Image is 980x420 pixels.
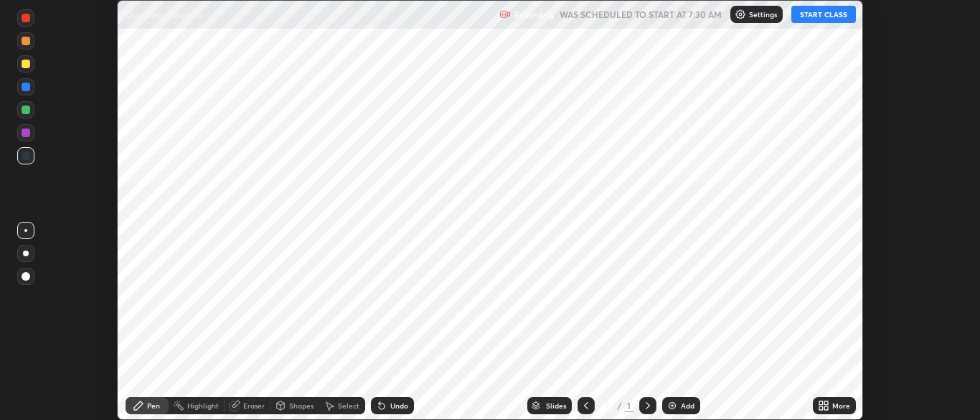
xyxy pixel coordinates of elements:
[147,402,160,409] div: Pen
[625,399,633,412] div: 1
[791,6,856,23] button: START CLASS
[338,402,359,409] div: Select
[390,402,408,409] div: Undo
[666,400,678,411] img: add-slide-button
[514,9,554,20] p: Recording
[126,9,202,20] p: Quadratic equation
[187,402,219,409] div: Highlight
[832,402,850,409] div: More
[600,401,615,410] div: 1
[289,402,314,409] div: Shapes
[560,8,722,21] h5: WAS SCHEDULED TO START AT 7:30 AM
[749,11,777,18] p: Settings
[499,9,511,20] img: recording.375f2c34.svg
[735,9,746,20] img: class-settings-icons
[243,402,265,409] div: Eraser
[546,402,566,409] div: Slides
[681,402,694,409] div: Add
[618,401,622,410] div: /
